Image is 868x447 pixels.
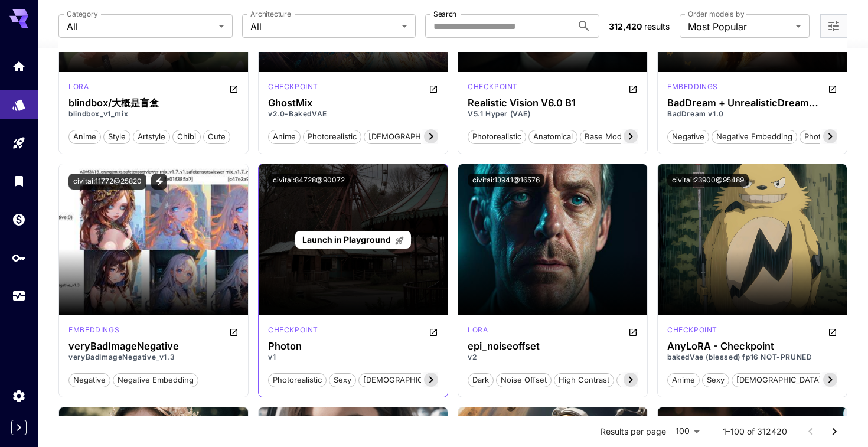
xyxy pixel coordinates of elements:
button: anime [68,129,101,144]
p: lora [68,81,89,92]
button: chibi [172,129,201,144]
div: SD 1.5 [268,325,318,339]
button: anime [667,372,700,387]
span: base model [580,131,632,143]
button: photorealistic [268,372,327,387]
p: v1 [268,352,438,363]
span: [DEMOGRAPHIC_DATA] [359,374,453,386]
span: negative embedding [113,374,198,386]
span: sexy [703,374,729,386]
button: Open in CivitAI [229,325,239,339]
p: lora [468,325,488,335]
span: All [250,19,397,34]
div: Realistic Vision V6.0 B1 [468,97,638,109]
button: Open in CivitAI [429,81,438,96]
button: dark [468,372,494,387]
div: API Keys [12,250,26,265]
span: chibi [173,131,200,143]
p: blindbox_v1_mix [68,109,239,119]
label: Order models by [688,9,744,19]
h3: GhostMix [268,97,438,109]
button: noise offset [496,372,552,387]
label: Architecture [250,9,291,19]
div: SD 1.5 [468,325,488,339]
button: anime [268,129,301,144]
div: Settings [12,385,26,400]
button: artstyle [133,129,170,144]
button: anatomical [528,129,577,144]
span: anime [69,131,100,143]
button: civitai:13941@16576 [468,174,544,187]
button: View trigger words [151,174,167,190]
button: cute [203,129,230,144]
button: Open in CivitAI [229,81,239,96]
div: Usage [12,289,26,304]
button: style [103,129,130,144]
button: Expand sidebar [11,420,27,435]
button: civitai:84728@90072 [268,174,350,187]
div: SD 1.5 [667,325,717,339]
button: Open in CivitAI [828,81,837,96]
p: checkpoint [268,81,318,92]
div: Library [12,174,26,188]
div: epi_noiseoffset [468,341,638,352]
button: photorealistic [303,129,361,144]
span: [DEMOGRAPHIC_DATA] [364,131,458,143]
button: sexy [329,372,356,387]
span: negative [69,374,110,386]
p: embeddings [667,81,718,92]
div: SD 1.5 [268,81,318,96]
span: dark [468,374,493,386]
button: sexy [702,372,729,387]
div: SD 1.5 [68,325,119,339]
button: civitai:23900@95489 [667,174,749,187]
p: embeddings [68,325,119,335]
span: photorealistic [304,131,361,143]
button: negative [667,129,709,144]
div: BadDream + UnrealisticDream (Negative Embeddings) [667,97,837,109]
button: photorealistic [468,129,526,144]
p: Results per page [601,426,666,438]
span: cute [204,131,230,143]
button: Go to next page [823,420,846,443]
span: high contrast [554,374,614,386]
button: photo realistic [800,129,862,144]
button: Open in CivitAI [628,325,638,339]
button: Open more filters [827,19,841,34]
span: Launch in Playground [302,234,391,244]
div: Home [12,59,26,74]
button: high contrast [554,372,614,387]
span: photo realistic [800,131,862,143]
span: negative [668,131,709,143]
span: photorealistic [468,131,526,143]
h3: veryBadImageNegative [68,341,239,352]
div: Playground [12,136,26,151]
span: Most Popular [688,19,791,34]
h3: blindbox/大概是盲盒 [68,97,239,109]
span: results [644,21,670,31]
h3: Photon [268,341,438,352]
label: Search [433,9,456,19]
button: Open in CivitAI [628,81,638,96]
button: Open in CivitAI [429,325,438,339]
div: SD 1.5 [667,81,718,96]
button: Open in CivitAI [828,325,837,339]
div: Models [12,94,26,109]
button: negative embedding [113,372,198,387]
p: bakedVae (blessed) fp16 NOT-PRUNED [667,352,837,363]
div: Wallet [12,212,26,227]
p: checkpoint [468,81,518,92]
p: checkpoint [268,325,318,335]
button: [DEMOGRAPHIC_DATA] [358,372,453,387]
div: SD 1.5 [68,81,89,96]
button: tool [616,372,641,387]
span: anime [269,131,300,143]
span: negative embedding [712,131,797,143]
div: 100 [671,423,704,440]
button: base model [580,129,633,144]
label: Category [67,9,98,19]
span: artstyle [133,131,169,143]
